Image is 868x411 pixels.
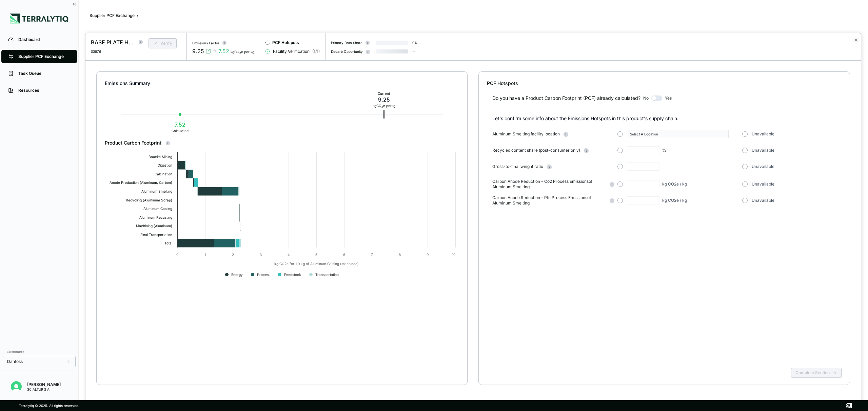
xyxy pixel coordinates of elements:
[139,215,172,220] text: Aluminum Recasting
[126,198,172,202] text: Recycling (Aluminum Scrap)
[331,49,363,53] div: Decarb Opportunity
[205,48,211,54] svg: View audit trail
[492,131,560,137] span: Aluminum Smelting facility location
[399,253,401,257] text: 8
[143,207,172,211] text: Aluminum Casting
[643,95,649,101] span: No
[492,179,606,190] span: Carbon Anode Reduction - Co2 Process Emissions of Aluminum Smelting
[158,163,172,168] text: Digestion
[141,189,172,194] text: Aluminum Smelting
[630,132,726,136] div: Select A Location
[412,49,416,53] span: --
[274,262,358,266] text: kg CO2e for 1.0 kg of Aluminum Casting (Machined)
[412,41,418,45] div: 0 %
[665,95,672,101] span: Yes
[752,198,774,203] span: Unavailable
[105,139,459,146] div: Product Carbon Footprint
[662,198,687,203] div: kg CO2e / kg
[487,80,842,87] div: PCF Hotspots
[331,41,362,45] div: Primary Data Share
[492,95,640,102] div: Do you have a Product Carbon Footprint (PCF) already calculated?
[287,253,290,257] text: 4
[315,253,317,257] text: 5
[136,224,172,228] text: Machining (Aluminum)
[492,115,842,122] p: Let's confirm some info about the Emissions Hotspots in this product's supply chain.
[752,148,774,153] span: Unavailable
[752,131,774,137] span: Unavailable
[172,129,189,133] div: Calculated
[381,105,383,108] sub: 2
[662,181,687,187] div: kg CO2e / kg
[373,91,395,95] div: Current
[231,50,254,54] div: kgCO e per kg
[164,241,172,245] text: Total
[343,253,345,257] text: 6
[231,273,243,277] text: Energy
[172,121,189,129] div: 7.52
[192,41,219,45] div: Emissions Factor
[284,273,301,277] text: Feedstock
[257,273,270,277] text: Process
[662,148,666,153] div: %
[452,253,455,257] text: 10
[204,253,206,257] text: 1
[239,51,241,55] sub: 2
[218,47,229,55] div: 7.52
[315,273,339,277] text: Transportation
[273,49,310,54] span: Facility Verification
[627,130,729,138] button: Select A Location
[312,49,320,54] span: ( 1 / 1 )
[110,180,172,185] text: Anode Production (Aluminum, Carbon)
[427,253,429,257] text: 9
[149,155,172,159] text: Bauxite Mining
[140,233,172,237] text: Final Transportation
[91,49,140,53] div: 03876
[272,40,299,45] span: PCF Hotspots
[752,164,774,169] span: Unavailable
[373,95,395,104] div: 9.25
[232,253,234,257] text: 2
[854,36,858,44] button: Close
[492,195,606,206] span: Carbon Anode Reduction - Pfc Process Emissions of Aluminum Smelting
[176,253,178,257] text: 0
[192,47,204,55] div: 9.25
[492,164,543,169] span: Gross-to-final weight ratio
[492,148,580,153] span: Recycled content share (post-consumer only)
[155,172,172,176] text: Calcination
[371,253,373,257] text: 7
[752,181,774,187] span: Unavailable
[105,80,459,87] div: Emissions Summary
[260,253,262,257] text: 3
[373,104,395,108] div: kg CO e per kg
[91,38,134,46] div: BASE PLATE H=17.0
